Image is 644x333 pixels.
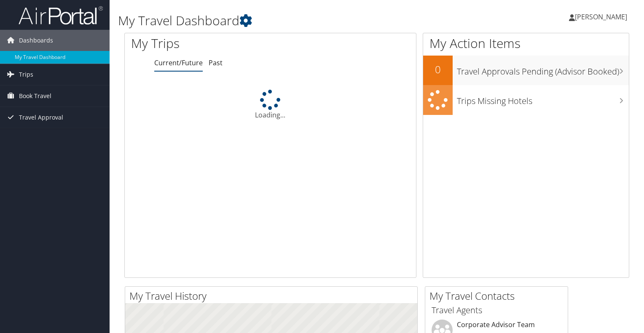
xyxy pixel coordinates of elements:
span: [PERSON_NAME] [575,12,627,21]
img: airportal-logo.png [19,5,103,25]
a: [PERSON_NAME] [569,4,636,29]
div: Loading... [125,90,416,120]
h1: My Trips [131,35,288,52]
span: Book Travel [19,85,51,107]
a: Trips Missing Hotels [423,85,629,115]
a: Current/Future [154,58,203,67]
h1: My Action Items [423,35,629,52]
h3: Travel Approvals Pending (Advisor Booked) [457,61,629,77]
span: Dashboards [19,30,53,51]
span: Travel Approval [19,107,63,128]
h2: My Travel History [129,289,417,303]
h2: 0 [423,62,453,77]
a: Past [209,58,223,67]
h1: My Travel Dashboard [118,12,463,29]
a: 0Travel Approvals Pending (Advisor Booked) [423,56,629,85]
h3: Travel Agents [432,304,561,316]
h2: My Travel Contacts [429,289,568,303]
span: Trips [19,64,33,85]
h3: Trips Missing Hotels [457,91,629,107]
